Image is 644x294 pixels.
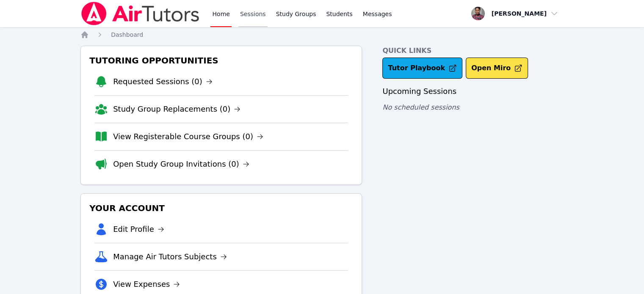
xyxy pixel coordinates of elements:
a: View Expenses [113,278,180,290]
span: No scheduled sessions [382,103,459,111]
a: Manage Air Tutors Subjects [113,251,227,263]
a: View Registerable Course Groups (0) [113,131,263,143]
a: Tutor Playbook [382,58,462,79]
img: Air Tutors [80,2,200,25]
nav: Breadcrumb [80,30,564,39]
span: Messages [363,10,392,18]
button: Open Miro [466,58,528,79]
a: Open Study Group Invitations (0) [113,158,249,170]
a: Requested Sessions (0) [113,76,213,88]
a: Dashboard [111,30,143,39]
a: Study Group Replacements (0) [113,103,240,115]
h4: Quick Links [382,46,564,56]
a: Edit Profile [113,223,164,235]
h3: Your Account [88,201,355,216]
h3: Upcoming Sessions [382,85,564,97]
h3: Tutoring Opportunities [88,53,355,68]
span: Dashboard [111,31,143,38]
